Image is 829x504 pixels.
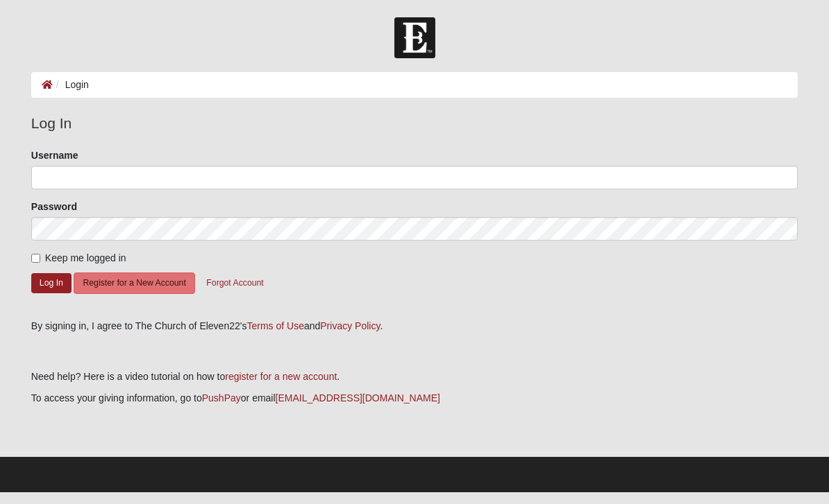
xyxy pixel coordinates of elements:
a: PushPay [202,392,241,403]
a: Privacy Policy [320,320,380,331]
label: Username [31,148,78,162]
a: [EMAIL_ADDRESS][DOMAIN_NAME] [276,392,440,403]
div: By signing in, I agree to The Church of Eleven22's and . [31,319,798,333]
span: Keep me logged in [45,252,126,263]
button: Log In [31,273,72,293]
li: Login [53,78,89,92]
button: Register for a New Account [74,272,194,294]
legend: Log In [31,112,798,134]
a: register for a new account [225,371,337,382]
a: Terms of Use [246,320,303,331]
p: To access your giving information, go to or email [31,391,798,406]
p: Need help? Here is a video tutorial on how to . [31,370,798,384]
img: Church of Eleven22 Logo [394,17,435,58]
button: Forgot Account [197,272,272,294]
input: Keep me logged in [31,254,40,263]
label: Password [31,200,77,214]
